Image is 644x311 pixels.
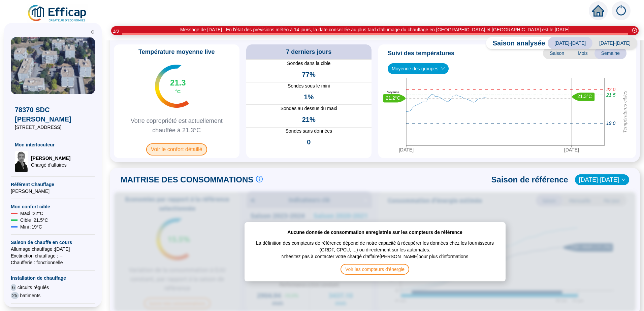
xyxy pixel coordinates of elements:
[302,115,316,124] span: 21%
[11,188,95,195] span: [PERSON_NAME]
[170,77,186,88] span: 21.3
[18,284,49,291] span: circuits régulés
[251,236,499,253] span: La définition des compteurs de référence dépend de notre capacité à récupérer les données chez le...
[11,203,95,210] span: Mon confort cible
[256,176,263,182] span: info-circle
[11,284,16,291] span: 6
[11,275,95,281] span: Installation de chauffage
[606,87,615,92] tspan: 22.0
[287,229,462,236] span: Aucune donnée de consommation enregistrée sur les compteurs de référence
[621,178,625,182] span: down
[594,47,626,59] span: Semaine
[27,4,88,23] img: efficap energie logo
[392,64,445,74] span: Moyenne des groupes
[491,174,568,185] span: Saison de référence
[592,5,604,17] span: home
[302,70,316,79] span: 77%
[341,264,409,275] span: Voir les compteurs d'énergie
[11,252,95,259] span: Exctinction chauffage : --
[632,28,637,33] span: close-circle
[11,246,95,252] span: Allumage chauffage : [DATE]
[20,210,43,217] span: Maxi : 22 °C
[117,116,237,135] span: Votre copropriété est actuellement chauffée à 21.3°C
[246,105,372,112] span: Sondes au dessus du maxi
[548,37,592,49] span: [DATE]-[DATE]
[622,91,627,133] tspan: Températures cibles
[307,137,311,147] span: 0
[11,181,95,188] span: Référent Chauffage
[564,147,579,152] tspan: [DATE]
[20,217,48,223] span: Cible : 21.5 °C
[386,95,400,100] text: 21.2°C
[606,92,615,98] tspan: 21.5
[592,37,637,49] span: [DATE]-[DATE]
[15,141,91,148] span: Mon interlocuteur
[11,259,95,266] span: Chaufferie : fonctionnelle
[90,30,95,34] span: double-left
[20,292,41,299] span: batiments
[180,26,570,33] div: Message de [DATE] : En l'état des prévisions météo à 14 jours, la date conseillée au plus tard d'...
[606,120,615,126] tspan: 19.0
[579,175,625,185] span: 2022-2023
[113,29,119,34] i: 1 / 3
[286,47,331,57] span: 7 derniers jours
[543,47,571,59] span: Saison
[246,128,372,135] span: Sondes sans données
[282,253,469,264] span: N'hésitez pas à contacter votre chargé d'affaire [PERSON_NAME] pour plus d'informations
[134,47,219,57] span: Température moyenne live
[387,91,399,94] text: Moyenne
[388,48,454,58] span: Suivi des températures
[31,162,70,168] span: Chargé d'affaires
[31,155,70,162] span: [PERSON_NAME]
[571,47,594,59] span: Mois
[146,143,207,155] span: Voir le confort détaillé
[11,292,19,299] span: 25
[175,88,181,95] span: °C
[577,94,592,99] text: 21.3°C
[155,65,189,108] img: indicateur températures
[15,151,28,172] img: Chargé d'affaires
[11,239,95,246] span: Saison de chauffe en cours
[20,223,42,230] span: Mini : 19 °C
[612,1,631,20] img: alerts
[15,105,91,124] span: 78370 SDC [PERSON_NAME]
[486,38,545,48] span: Saison analysée
[441,67,445,71] span: down
[121,174,253,185] span: MAITRISE DES CONSOMMATIONS
[246,60,372,67] span: Sondes dans la cible
[15,124,91,131] span: [STREET_ADDRESS]
[399,147,414,152] tspan: [DATE]
[246,82,372,90] span: Sondes sous le mini
[304,92,314,102] span: 1%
